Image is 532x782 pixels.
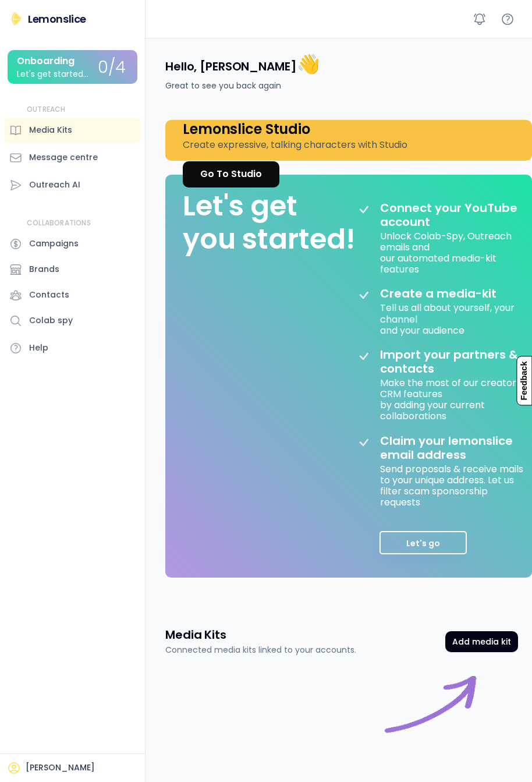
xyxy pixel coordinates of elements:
[380,531,467,554] button: Let's go
[98,59,126,77] div: 0/4
[29,124,72,136] div: Media Kits
[165,80,281,92] div: Great to see you back again
[27,105,66,115] div: OUTREACH
[380,434,526,462] div: Claim your lemonslice email address
[29,314,73,327] div: Colab spy
[165,627,226,643] h3: Media Kits
[380,286,526,300] div: Create a media-kit
[183,161,279,187] a: Go To Studio
[29,238,79,250] div: Campaigns
[183,189,355,256] div: Let's get you started!
[26,762,95,774] div: [PERSON_NAME]
[200,167,262,181] div: Go To Studio
[380,229,526,275] div: Unlock Colab-Spy, Outreach emails and our automated media-kit features
[29,179,80,191] div: Outreach AI
[445,631,518,652] button: Add media kit
[27,218,91,228] div: COLLABORATIONS
[29,289,69,301] div: Contacts
[29,151,98,164] div: Message centre
[29,342,48,354] div: Help
[29,263,59,275] div: Brands
[380,376,526,422] div: Make the most of our creator CRM features by adding your current collaborations
[380,300,526,336] div: Tell us all about yourself, your channel and your audience
[380,201,526,229] div: Connect your YouTube account
[378,670,483,775] div: Start here
[165,52,320,76] h4: Hello, [PERSON_NAME]
[165,644,356,656] div: Connected media kits linked to your accounts.
[183,138,407,152] div: Create expressive, talking characters with Studio
[380,348,526,376] div: Import your partners & contacts
[9,12,23,26] img: Lemonslice
[17,56,75,66] div: Onboarding
[28,12,86,26] div: Lemonslice
[380,462,526,508] div: Send proposals & receive mails to your unique address. Let us filter scam sponsorship requests
[378,670,483,775] img: connect%20image%20purple.gif
[297,51,320,77] font: 👋
[17,70,88,79] div: Let's get started...
[183,120,310,138] h4: Lemonslice Studio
